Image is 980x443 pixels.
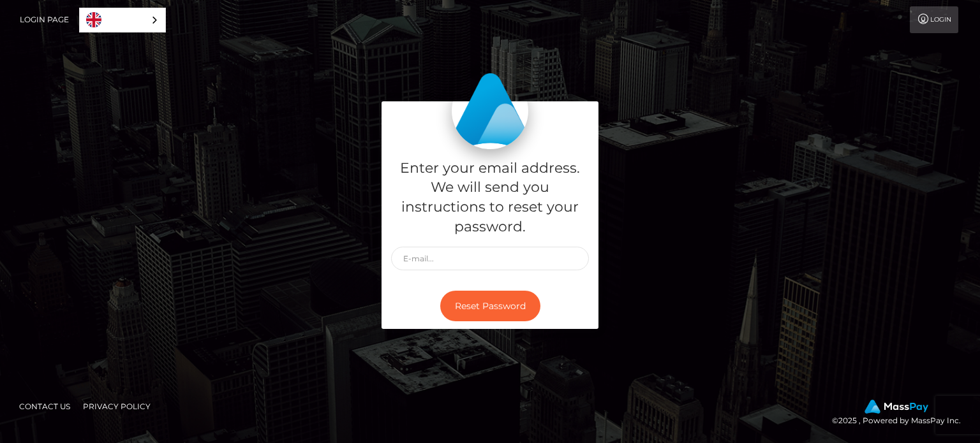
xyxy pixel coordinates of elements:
[391,159,589,237] h5: Enter your email address. We will send you instructions to reset your password.
[865,400,928,414] img: MassPay
[20,6,69,33] a: Login Page
[80,8,165,32] a: English
[910,6,958,33] a: Login
[391,247,589,270] input: E-mail...
[79,8,166,33] div: Language
[440,291,540,322] button: Reset Password
[452,73,528,149] img: MassPay Login
[832,400,970,428] div: © 2025 , Powered by MassPay Inc.
[78,396,156,416] a: Privacy Policy
[79,8,166,33] aside: Language selected: English
[14,396,75,416] a: Contact Us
